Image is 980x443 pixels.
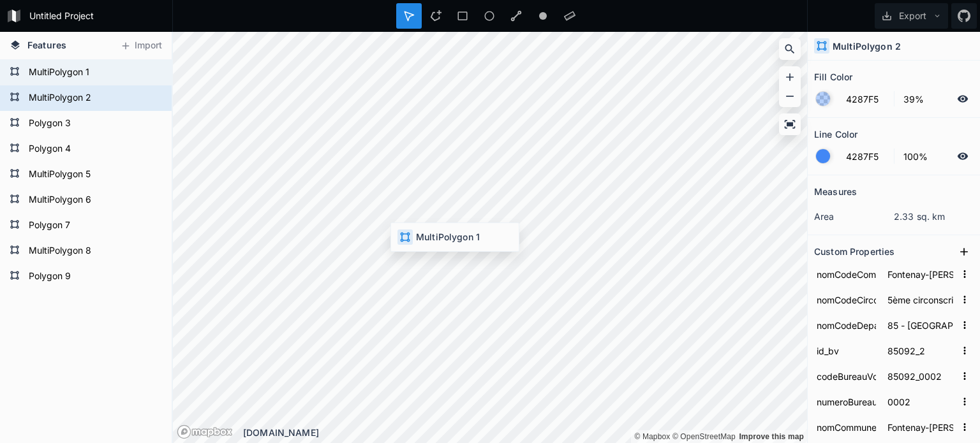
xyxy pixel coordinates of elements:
input: Name [814,316,879,335]
input: Empty [885,265,956,284]
h4: MultiPolygon 2 [833,40,901,53]
a: Map feedback [739,432,804,441]
span: Features [27,38,66,52]
h2: Custom Properties [814,242,895,261]
h2: Measures [814,182,857,201]
input: Empty [885,392,956,411]
dd: 2.33 sq. km [894,210,974,223]
input: Name [814,367,879,386]
input: Empty [885,341,956,360]
div: [DOMAIN_NAME] [243,426,807,439]
a: Mapbox logo [177,425,233,439]
input: Empty [885,316,956,335]
input: Empty [885,418,956,437]
input: Name [814,418,879,437]
input: Name [814,290,879,309]
h2: Line Color [814,124,857,144]
dt: area [814,210,894,223]
input: Name [814,265,879,284]
a: OpenStreetMap [672,432,736,441]
a: Mapbox [634,432,670,441]
input: Empty [885,367,956,386]
input: Name [814,341,879,360]
input: Name [814,392,879,411]
h2: Fill Color [814,67,852,87]
button: Import [114,36,168,56]
input: Empty [885,290,956,309]
button: Export [875,3,948,29]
